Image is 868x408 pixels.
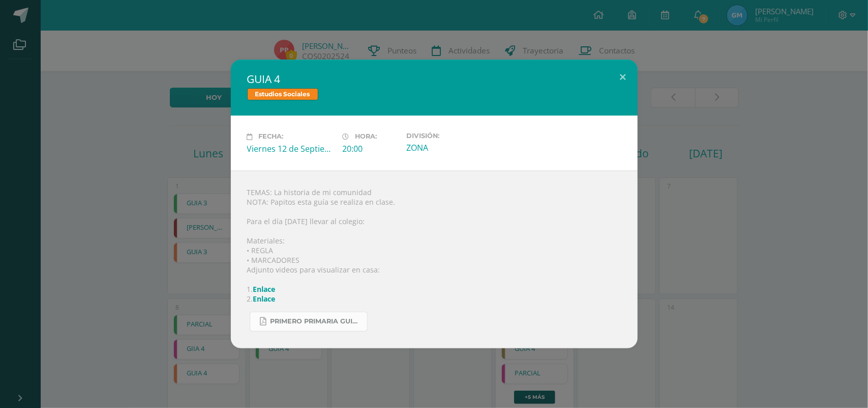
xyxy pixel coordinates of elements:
[343,143,398,154] div: 20:00
[271,317,362,325] span: PRIMERO PRIMARIA GUIA SOCIALES.pdf
[253,284,276,294] a: Enlace
[231,171,638,348] div: TEMAS: La historia de mi comunidad NOTA: Papitos esta guía se realiza en clase. Para el día [DATE...
[253,294,276,304] a: Enlace
[259,133,284,141] span: Fecha:
[247,143,335,154] div: Viernes 12 de Septiembre
[406,132,494,140] label: División:
[406,142,494,153] div: ZONA
[247,72,621,86] h2: GUIA 4
[609,60,638,94] button: Close (Esc)
[355,133,377,141] span: Hora:
[247,88,318,100] span: Estudios Sociales
[250,312,368,332] a: PRIMERO PRIMARIA GUIA SOCIALES.pdf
